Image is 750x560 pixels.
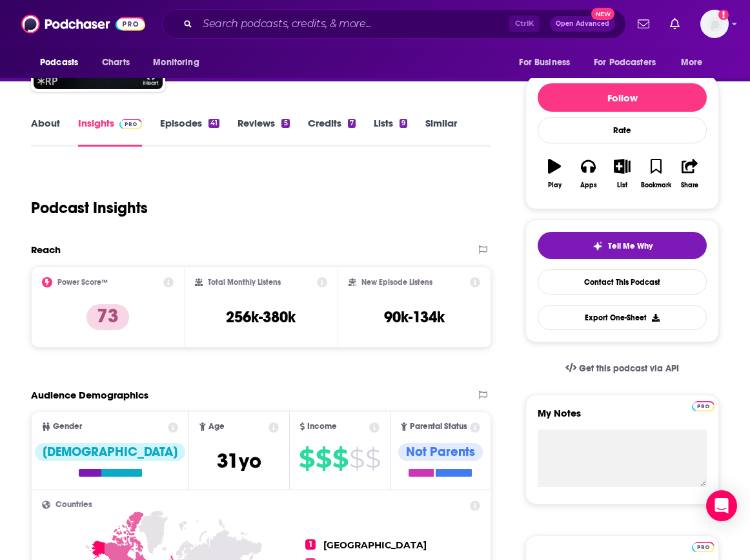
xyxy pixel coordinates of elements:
[308,117,356,147] a: Credits7
[162,9,626,39] div: Search podcasts, credits, & more...
[580,181,597,189] div: Apps
[585,50,674,75] button: open menu
[571,150,605,197] button: Apps
[665,13,685,35] a: Show notifications dropdown
[398,443,483,461] div: Not Parents
[538,407,707,430] label: My Notes
[316,448,331,469] span: $
[692,542,715,552] img: Podchaser Pro
[641,181,671,189] div: Bookmark
[673,150,707,197] button: Share
[718,10,729,20] svg: Add a profile image
[633,13,654,35] a: Show notifications dropdown
[579,363,679,374] span: Get this podcast via API
[374,117,407,147] a: Lists9
[538,117,707,143] div: Rate
[538,305,707,330] button: Export One-Sheet
[57,278,108,287] h2: Power Score™
[672,50,719,75] button: open menu
[332,448,348,469] span: $
[238,117,289,147] a: Reviews5
[349,448,364,469] span: $
[556,21,609,27] span: Open Advanced
[605,150,639,197] button: List
[144,50,216,75] button: open menu
[594,54,656,72] span: For Podcasters
[692,399,715,411] a: Pro website
[53,422,82,431] span: Gender
[31,50,95,75] button: open menu
[226,307,296,327] h3: 256k-380k
[208,422,225,431] span: Age
[40,54,78,72] span: Podcasts
[365,448,380,469] span: $
[510,50,586,75] button: open menu
[700,10,729,38] img: User Profile
[348,119,356,128] div: 7
[86,304,129,330] p: 73
[617,181,627,189] div: List
[591,8,614,20] span: New
[509,16,540,32] span: Ctrl K
[208,119,219,128] div: 41
[56,501,92,509] span: Countries
[94,50,137,75] a: Charts
[550,16,615,32] button: Open AdvancedNew
[31,198,148,218] h1: Podcast Insights
[548,181,562,189] div: Play
[281,119,289,128] div: 5
[21,12,145,36] img: Podchaser - Follow, Share and Rate Podcasts
[35,443,185,461] div: [DEMOGRAPHIC_DATA]
[361,278,432,287] h2: New Episode Listens
[538,232,707,259] button: tell me why sparkleTell Me Why
[217,448,261,473] span: 31 yo
[208,278,281,287] h2: Total Monthly Listens
[119,119,142,129] img: Podchaser Pro
[700,10,729,38] button: Show profile menu
[31,244,61,256] h2: Reach
[692,401,715,411] img: Podchaser Pro
[198,14,509,34] input: Search podcasts, credits, & more...
[307,422,337,431] span: Income
[78,117,142,147] a: InsightsPodchaser Pro
[519,54,570,72] span: For Business
[400,119,407,128] div: 9
[538,269,707,295] a: Contact This Podcast
[706,490,737,521] div: Open Intercom Messenger
[639,150,673,197] button: Bookmark
[384,307,445,327] h3: 90k-134k
[410,422,467,431] span: Parental Status
[299,448,314,469] span: $
[538,150,571,197] button: Play
[700,10,729,38] span: Logged in as evankrask
[425,117,457,147] a: Similar
[31,117,60,147] a: About
[160,117,219,147] a: Episodes41
[323,539,427,551] span: [GEOGRAPHIC_DATA]
[102,54,130,72] span: Charts
[153,54,199,72] span: Monitoring
[608,241,653,251] span: Tell Me Why
[555,353,689,384] a: Get this podcast via API
[31,389,148,401] h2: Audience Demographics
[681,181,698,189] div: Share
[681,54,703,72] span: More
[305,539,316,550] span: 1
[593,241,603,251] img: tell me why sparkle
[692,540,715,552] a: Pro website
[538,83,707,112] button: Follow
